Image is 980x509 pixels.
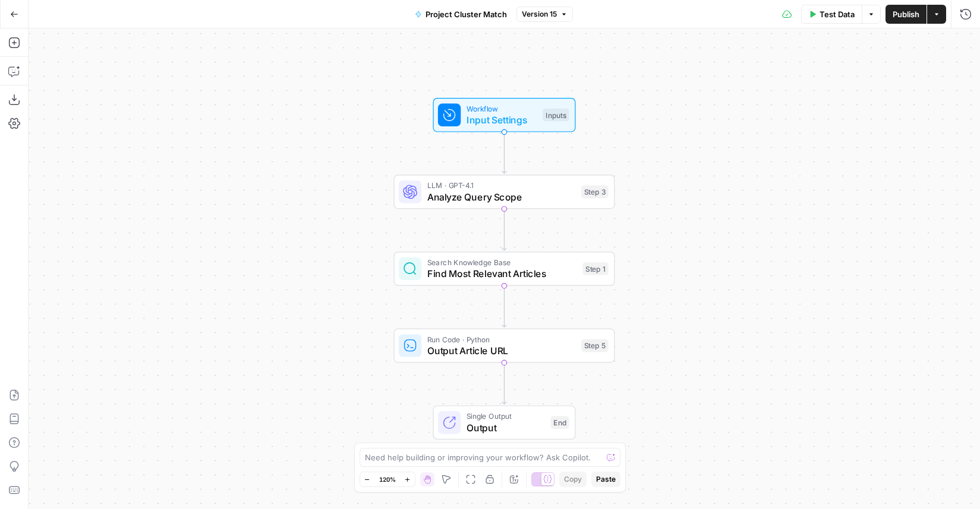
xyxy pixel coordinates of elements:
span: Output Article URL [427,343,576,358]
div: Step 1 [583,262,609,275]
g: Edge from step_5 to end [502,362,506,404]
span: Single Output [467,411,545,422]
span: Output [467,421,545,435]
div: End [551,416,569,429]
g: Edge from step_3 to step_1 [502,209,506,250]
div: Single OutputOutputEnd [394,405,615,440]
button: Publish [886,5,927,24]
g: Edge from start to step_3 [502,132,506,174]
span: Run Code · Python [427,333,576,345]
span: 120% [379,475,396,484]
div: Step 5 [581,339,609,352]
span: LLM · GPT-4.1 [427,180,576,191]
span: Workflow [467,103,537,114]
div: WorkflowInput SettingsInputs [394,98,615,132]
span: Input Settings [467,113,537,127]
div: Run Code · PythonOutput Article URLStep 5 [394,329,615,363]
button: Paste [591,472,620,487]
div: Inputs [543,109,569,122]
span: Find Most Relevant Articles [427,266,577,281]
g: Edge from step_1 to step_5 [502,286,506,327]
div: Search Knowledge BaseFind Most Relevant ArticlesStep 1 [394,252,615,286]
span: Copy [564,474,582,485]
span: Search Knowledge Base [427,257,577,268]
button: Project Cluster Match [408,5,514,24]
span: Version 15 [522,9,557,20]
button: Copy [559,472,587,487]
span: Test Data [820,8,855,20]
span: Publish [893,8,919,20]
span: Paste [596,474,616,485]
button: Version 15 [516,7,573,22]
button: Test Data [801,5,862,24]
div: Step 3 [581,186,609,199]
span: Analyze Query Scope [427,190,576,204]
div: LLM · GPT-4.1Analyze Query ScopeStep 3 [394,175,615,209]
span: Project Cluster Match [426,8,507,20]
